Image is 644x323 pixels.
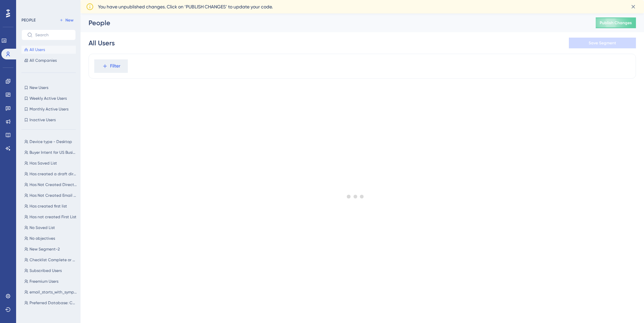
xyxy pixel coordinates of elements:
button: Subscribed Users [21,267,80,275]
button: New [57,16,76,24]
span: All Companies [30,58,57,63]
button: Checklist Complete or Dismissed [21,256,80,264]
span: Checklist Complete or Dismissed [30,257,77,263]
span: Inactive Users [30,117,56,123]
button: All Users [21,46,76,54]
span: Publish Changes [600,20,632,26]
span: Save Segment [589,40,616,46]
button: Monthly Active Users [21,105,76,113]
button: All Companies [21,56,76,64]
button: New Users [21,84,76,92]
button: Has Not Created Direct Mail Campaign [21,181,80,189]
button: Device type - Desktop [21,138,80,146]
span: Has created first list [30,203,67,209]
button: Has Not Created Email Campaign [21,191,80,199]
span: All Users [30,47,45,52]
span: Preferred Database: Consumer [30,300,77,306]
span: Buyer Intent for US Business [30,150,77,155]
span: Monthly Active Users [30,106,68,112]
span: New Segment-2 [30,246,60,252]
button: Has Saved List [21,159,80,167]
button: Buyer Intent for US Business [21,148,80,156]
input: Search [35,33,70,37]
span: Has created a draft direct mail campaign [30,171,77,177]
span: Has Not Created Email Campaign [30,193,77,198]
button: No Saved List [21,224,80,232]
span: Has Saved List [30,160,57,166]
span: You have unpublished changes. Click on ‘PUBLISH CHANGES’ to update your code. [98,3,273,11]
button: New Segment-2 [21,245,80,253]
button: Save Segment [569,38,636,48]
span: Has not created First List [30,214,76,220]
div: People [89,18,579,28]
button: No objectives [21,234,80,242]
button: Inactive Users [21,116,76,124]
button: Freemium Users [21,277,80,285]
span: Weekly Active Users [30,96,67,101]
button: email_starts_with_symphony [21,288,80,296]
button: Has not created First List [21,213,80,221]
button: Has created first list [21,202,80,210]
button: Publish Changes [596,17,636,28]
button: Weekly Active Users [21,94,76,102]
span: No Saved List [30,225,55,230]
span: New [65,17,73,23]
div: All Users [89,38,115,48]
span: No objectives [30,236,55,241]
span: Device type - Desktop [30,139,72,144]
span: Has Not Created Direct Mail Campaign [30,182,77,187]
span: New Users [30,85,48,90]
span: Freemium Users [30,279,58,284]
div: PEOPLE [21,17,36,23]
span: Subscribed Users [30,268,62,273]
button: Has created a draft direct mail campaign [21,170,80,178]
span: email_starts_with_symphony [30,289,77,295]
button: Preferred Database: Consumer [21,299,80,307]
